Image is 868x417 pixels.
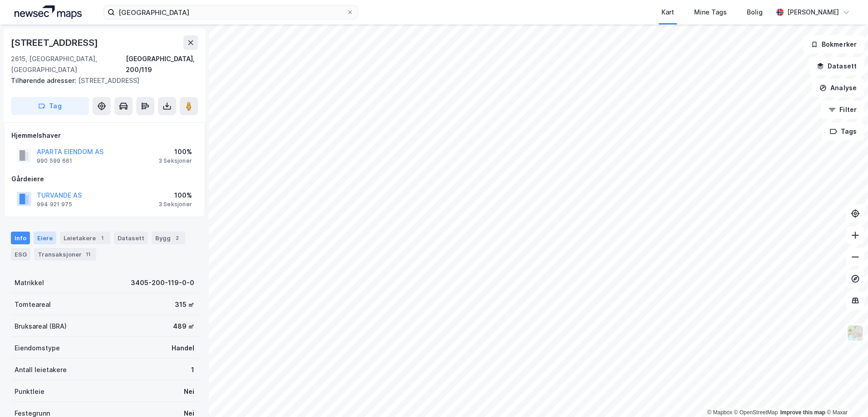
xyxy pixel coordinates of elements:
button: Analyse [812,79,864,97]
a: Mapbox [707,409,732,416]
div: Leietakere [60,232,110,244]
div: Bolig [747,7,763,18]
div: Eiere [34,232,56,244]
div: ESG [11,248,30,261]
button: Bokmerker [803,35,864,53]
div: 1 [98,233,107,242]
div: 3405-200-119-0-0 [131,277,194,288]
iframe: Chat Widget [823,373,868,417]
div: Info [11,232,30,244]
div: 489 ㎡ [173,321,194,332]
div: Handel [172,343,194,354]
div: 2615, [GEOGRAPHIC_DATA], [GEOGRAPHIC_DATA] [11,53,126,75]
div: 315 ㎡ [175,299,194,310]
div: 2 [173,233,182,242]
div: 100% [158,146,192,157]
div: Mine Tags [694,7,727,18]
div: 11 [84,250,93,259]
div: Gårdeiere [11,174,197,184]
div: Matrikkel [15,277,44,288]
div: Nei [184,386,194,397]
div: Transaksjoner [34,248,96,261]
div: Kart [661,7,674,18]
button: Datasett [809,57,864,75]
img: logo.a4113a55bc3d86da70a041830d287a7e.svg [15,5,82,19]
button: Tag [11,97,89,115]
div: Bruksareal (BRA) [15,321,67,332]
div: 1 [191,364,194,375]
a: OpenStreetMap [734,409,778,416]
div: Hjemmelshaver [11,130,197,141]
div: Kontrollprogram for chat [823,373,868,417]
div: 3 Seksjoner [158,201,192,208]
div: [PERSON_NAME] [787,7,839,18]
div: Eiendomstype [15,343,60,354]
div: [GEOGRAPHIC_DATA], 200/119 [126,53,198,75]
div: 994 921 975 [37,201,72,208]
div: [STREET_ADDRESS] [11,75,191,86]
button: Filter [821,101,864,119]
div: Bygg [152,232,185,244]
div: [STREET_ADDRESS] [11,35,100,50]
div: Datasett [114,232,148,244]
span: Tilhørende adresser: [11,77,78,84]
img: Z [847,325,864,342]
input: Søk på adresse, matrikkel, gårdeiere, leietakere eller personer [115,5,346,19]
a: Improve this map [780,409,825,416]
div: 3 Seksjoner [158,157,192,165]
div: Antall leietakere [15,364,67,375]
div: 990 599 661 [37,157,72,165]
div: Punktleie [15,386,44,397]
div: Tomteareal [15,299,51,310]
button: Tags [822,122,864,141]
div: 100% [158,190,192,201]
